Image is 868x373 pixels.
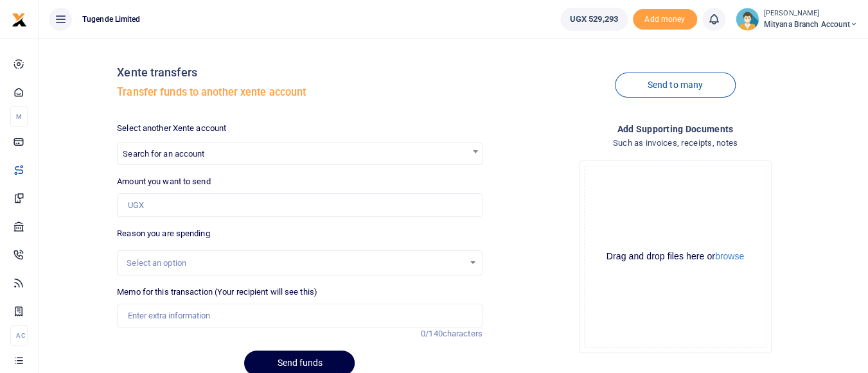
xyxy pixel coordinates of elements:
label: Memo for this transaction (Your recipient will see this) [117,286,317,299]
label: Amount you want to send [117,175,210,188]
li: Wallet ballance [555,8,633,31]
span: Tugende Limited [77,13,146,25]
a: Send to many [615,73,736,98]
a: logo-small logo-large logo-large [12,14,27,24]
h5: Transfer funds to another xente account [117,86,482,99]
span: Search for an account [118,143,481,163]
span: Mityana Branch Account [764,19,858,30]
label: Reason you are spending [117,227,209,240]
span: 0/140 [421,329,443,338]
h4: Xente transfers [117,65,482,80]
input: Enter extra information [117,304,482,328]
li: Ac [10,325,28,346]
span: characters [443,329,483,338]
a: UGX 529,293 [560,8,628,31]
img: logo-small [12,12,27,28]
h4: Such as invoices, receipts, notes [493,136,858,150]
span: Search for an account [123,149,204,159]
li: Toup your wallet [633,9,697,30]
button: browse [715,252,744,261]
li: M [10,106,28,127]
h4: Add supporting Documents [493,122,858,136]
label: Select another Xente account [117,122,226,135]
span: Search for an account [117,143,482,165]
input: UGX [117,193,482,218]
small: [PERSON_NAME] [764,8,858,19]
a: profile-user [PERSON_NAME] Mityana Branch Account [736,8,858,31]
a: Add money [633,13,697,23]
div: Drag and drop files here or [585,250,766,263]
span: Add money [633,9,697,30]
img: profile-user [736,8,759,31]
div: File Uploader [579,160,772,353]
div: Select an option [127,257,463,270]
span: UGX 529,293 [570,13,618,26]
